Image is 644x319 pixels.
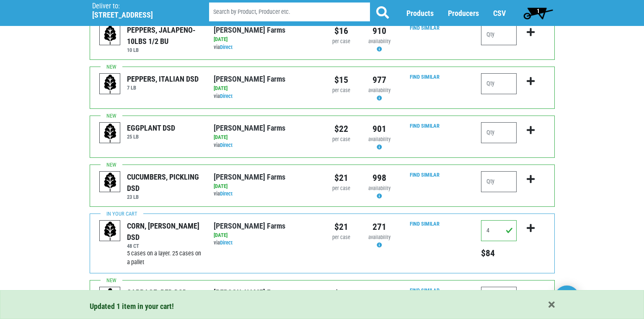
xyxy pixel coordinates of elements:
[481,122,517,143] input: Qty
[92,10,188,20] h5: [STREET_ADDRESS]
[328,24,354,38] div: $16
[328,171,354,185] div: $21
[214,232,316,239] div: [DATE]
[328,287,354,300] div: $27
[214,172,285,181] a: [PERSON_NAME] Farms
[367,220,392,234] div: 271
[127,287,187,298] div: CABBAGE, RED DSD
[328,38,354,46] div: per case
[127,250,201,266] span: 5 cases on a layer. 25 cases on a pallet
[406,9,434,18] a: Products
[214,123,285,132] a: [PERSON_NAME] Farms
[220,190,233,197] a: Direct
[127,47,201,53] h6: 10 LB
[127,220,201,243] div: CORN, [PERSON_NAME] DSD
[328,73,354,87] div: $15
[410,74,440,80] a: Find Similar
[328,122,354,136] div: $22
[214,85,316,93] div: [DATE]
[328,87,354,95] div: per case
[127,171,201,194] div: CUCUMBERS, PICKLING DSD
[214,75,285,83] a: [PERSON_NAME] Farms
[127,194,201,200] h6: 23 LB
[537,8,540,14] span: 1
[493,9,506,18] a: CSV
[368,87,391,93] span: availability
[368,136,391,142] span: availability
[100,123,121,144] img: placeholder-variety-43d6402dacf2d531de610a020419775a.svg
[220,239,233,246] a: Direct
[127,134,175,140] h6: 25 LB
[100,74,121,95] img: placeholder-variety-43d6402dacf2d531de610a020419775a.svg
[410,287,440,293] a: Find Similar
[214,134,316,141] div: [DATE]
[214,36,316,44] div: [DATE]
[410,172,440,178] a: Find Similar
[367,122,392,136] div: 901
[368,234,391,240] span: availability
[410,221,440,227] a: Find Similar
[209,3,370,21] input: Search by Product, Producer etc.
[220,142,233,148] a: Direct
[127,85,199,91] h6: 7 LB
[214,183,316,190] div: [DATE]
[368,185,391,191] span: availability
[328,185,354,193] div: per case
[92,2,188,10] p: Deliver to:
[367,73,392,87] div: 977
[481,287,517,308] input: Qty
[100,287,121,308] img: placeholder-variety-43d6402dacf2d531de610a020419775a.svg
[481,248,517,259] h5: Total price
[410,25,440,31] a: Find Similar
[367,287,392,300] div: 963
[220,44,233,50] a: Direct
[127,122,175,134] div: EGGPLANT DSD
[410,123,440,129] a: Find Similar
[448,9,479,18] a: Producers
[481,73,517,94] input: Qty
[220,93,233,99] a: Direct
[368,38,391,44] span: availability
[481,24,517,45] input: Qty
[328,136,354,144] div: per case
[100,25,121,46] img: placeholder-variety-43d6402dacf2d531de610a020419775a.svg
[214,288,285,297] a: [PERSON_NAME] Farms
[100,221,121,242] img: placeholder-variety-43d6402dacf2d531de610a020419775a.svg
[367,24,392,38] div: 910
[214,190,316,198] div: via
[367,171,392,185] div: 998
[127,243,201,249] h6: 48 CT
[127,73,199,85] div: PEPPERS, ITALIAN DSD
[90,301,555,312] div: Updated 1 item in your cart!
[328,220,354,234] div: $21
[214,239,316,247] div: via
[367,234,392,250] div: Availability may be subject to change.
[481,220,517,241] input: Qty
[214,221,285,230] a: [PERSON_NAME] Farms
[100,172,121,193] img: placeholder-variety-43d6402dacf2d531de610a020419775a.svg
[127,24,201,47] div: PEPPERS, JALAPENO- 10LBS 1/2 BU
[214,44,316,51] div: via
[328,234,354,242] div: per case
[214,141,316,149] div: via
[214,93,316,100] div: via
[520,5,557,21] a: 1
[214,26,285,34] a: [PERSON_NAME] Farms
[481,171,517,192] input: Qty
